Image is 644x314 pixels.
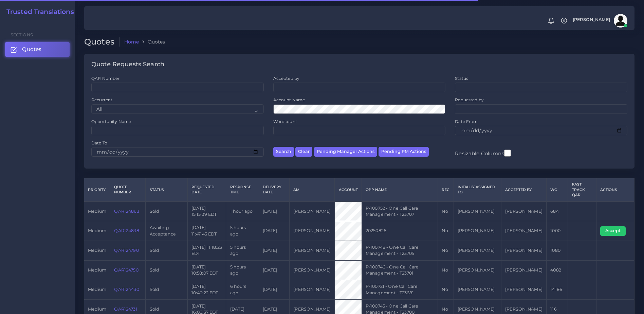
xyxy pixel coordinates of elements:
td: [PERSON_NAME] [454,202,501,221]
h4: Quote Requests Search [91,61,164,68]
button: Accept [600,226,626,236]
span: Sections [11,32,33,37]
td: [DATE] [259,260,290,280]
td: 14186 [547,280,568,300]
td: [DATE] [259,280,290,300]
td: No [438,260,454,280]
a: Quotes [5,42,70,56]
th: Response Time [226,178,259,202]
td: [DATE] 15:15:39 EDT [187,202,226,221]
td: [DATE] 10:58:07 EDT [187,260,226,280]
td: No [438,280,454,300]
label: QAR Number [91,75,119,81]
td: [PERSON_NAME] [454,221,501,241]
a: QAR124790 [114,248,139,253]
th: WC [547,178,568,202]
th: Accepted by [501,178,546,202]
td: No [438,241,454,260]
a: Trusted Translations [2,8,74,16]
span: medium [88,248,106,253]
td: P-100752 - One Call Care Management - T23707 [362,202,438,221]
th: Requested Date [187,178,226,202]
td: 20250826 [362,221,438,241]
td: 6 hours ago [226,280,259,300]
td: [PERSON_NAME] [454,280,501,300]
button: Pending Manager Actions [314,147,377,157]
span: medium [88,267,106,273]
button: Pending PM Actions [379,147,429,157]
th: Initially Assigned to [454,178,501,202]
td: Awaiting Acceptance [146,221,187,241]
th: Account [335,178,362,202]
td: [PERSON_NAME] [290,241,335,260]
label: Status [455,75,468,81]
td: 684 [547,202,568,221]
button: Search [273,147,294,157]
th: Opp Name [362,178,438,202]
td: Sold [146,280,187,300]
label: Account Name [273,97,305,103]
td: No [438,202,454,221]
td: [DATE] 10:40:22 EDT [187,280,226,300]
span: medium [88,209,106,214]
td: 5 hours ago [226,221,259,241]
td: 1080 [547,241,568,260]
label: Requested by [455,97,484,103]
a: [PERSON_NAME]avatar [569,14,630,28]
td: [PERSON_NAME] [290,202,335,221]
span: medium [88,228,106,233]
td: 1000 [547,221,568,241]
th: Actions [596,178,634,202]
label: Resizable Columns [455,149,511,157]
img: avatar [614,14,627,28]
td: [DATE] [259,202,290,221]
td: [PERSON_NAME] [501,241,546,260]
a: Home [124,38,139,45]
a: QAR124863 [114,209,139,214]
a: QAR124750 [114,267,138,273]
span: [PERSON_NAME] [573,18,610,22]
td: [PERSON_NAME] [454,260,501,280]
td: Sold [146,260,187,280]
td: No [438,221,454,241]
span: medium [88,287,106,292]
label: Wordcount [273,119,297,124]
h2: Quotes [84,37,119,47]
td: [DATE] 11:18:23 EDT [187,241,226,260]
label: Accepted by [273,75,300,81]
td: P-100748 - One Call Care Management - T23705 [362,241,438,260]
a: Accept [600,228,630,233]
td: 4082 [547,260,568,280]
label: Date From [455,119,478,124]
th: AM [290,178,335,202]
a: QAR124430 [114,287,139,292]
label: Date To [91,140,107,146]
td: [PERSON_NAME] [501,260,546,280]
td: [DATE] 11:47:43 EDT [187,221,226,241]
input: Resizable Columns [504,149,511,157]
td: 5 hours ago [226,260,259,280]
td: [PERSON_NAME] [501,202,546,221]
a: QAR124838 [114,228,139,233]
td: [PERSON_NAME] [290,260,335,280]
td: [PERSON_NAME] [501,280,546,300]
td: 5 hours ago [226,241,259,260]
th: Status [146,178,187,202]
td: [PERSON_NAME] [290,221,335,241]
td: [PERSON_NAME] [454,241,501,260]
span: Quotes [22,46,41,53]
td: P-100721 - One Call Care Management - T23681 [362,280,438,300]
td: [PERSON_NAME] [290,280,335,300]
li: Quotes [139,38,165,45]
td: 1 hour ago [226,202,259,221]
th: Fast Track QAR [568,178,596,202]
td: [DATE] [259,241,290,260]
a: QAR124731 [114,307,137,312]
td: [PERSON_NAME] [501,221,546,241]
th: Quote Number [110,178,146,202]
span: medium [88,307,106,312]
td: Sold [146,202,187,221]
th: Delivery Date [259,178,290,202]
td: [DATE] [259,221,290,241]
